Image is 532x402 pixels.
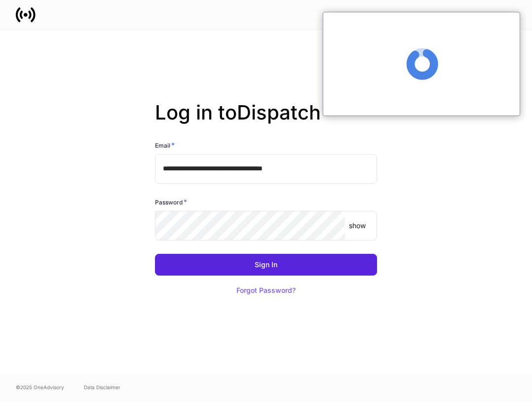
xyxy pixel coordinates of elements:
button: Sign In [155,254,377,276]
div: Sign In [255,261,277,268]
p: show [349,221,366,231]
h6: Password [155,197,187,207]
button: Forgot Password? [224,280,308,301]
div: Forgot Password? [236,287,296,294]
a: Data Disclaimer [84,383,120,391]
h6: Email [155,140,175,150]
span: © 2025 OneAdvisory [16,383,64,391]
span: Loading [406,48,438,80]
h2: Log in to Dispatch [155,101,377,140]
